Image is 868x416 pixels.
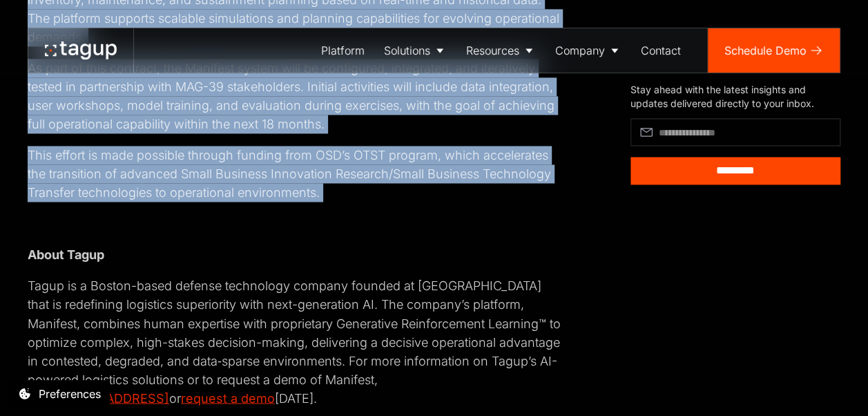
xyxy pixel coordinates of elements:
[58,390,169,405] a: [EMAIL_ADDRESS]
[374,28,456,73] a: Solutions
[630,83,840,110] div: Stay ahead with the latest insights and updates delivered directly to your inbox.
[630,118,840,185] form: Article Subscribe
[28,276,564,407] p: Tagup is a Boston-based defense technology company founded at [GEOGRAPHIC_DATA] that is redefinin...
[708,28,840,73] a: Schedule Demo
[28,59,564,133] p: As part of this contract, the Manifest system will be configured, integrated, and iteratively tes...
[546,28,631,73] a: Company
[631,28,691,73] a: Contact
[384,42,430,59] div: Solutions
[555,42,605,59] div: Company
[456,28,546,73] a: Resources
[641,42,681,59] div: Contact
[28,214,564,233] p: ‍
[181,390,275,405] a: request a demo
[724,42,807,59] div: Schedule Demo
[28,146,564,202] p: This effort is made possible through funding from OSD’s OTST program, which accelerates the trans...
[321,42,365,59] div: Platform
[39,386,101,402] div: Preferences
[28,247,104,262] strong: About Tagup
[311,28,374,73] a: Platform
[466,42,519,59] div: Resources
